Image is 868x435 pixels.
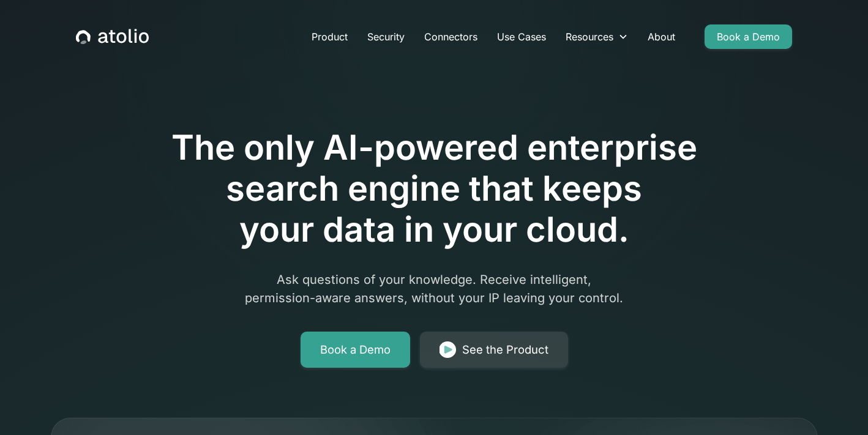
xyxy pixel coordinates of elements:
[76,29,149,45] a: home
[199,270,669,307] p: Ask questions of your knowledge. Receive intelligent, permission-aware answers, without your IP l...
[302,24,357,49] a: Product
[566,29,613,44] div: Resources
[487,24,556,49] a: Use Cases
[414,24,487,49] a: Connectors
[638,24,685,49] a: About
[705,24,792,49] a: Book a Demo
[420,332,568,368] a: See the Product
[462,341,548,359] div: See the Product
[301,332,410,368] a: Book a Demo
[556,24,638,49] div: Resources
[357,24,414,49] a: Security
[121,127,747,251] h1: The only AI-powered enterprise search engine that keeps your data in your cloud.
